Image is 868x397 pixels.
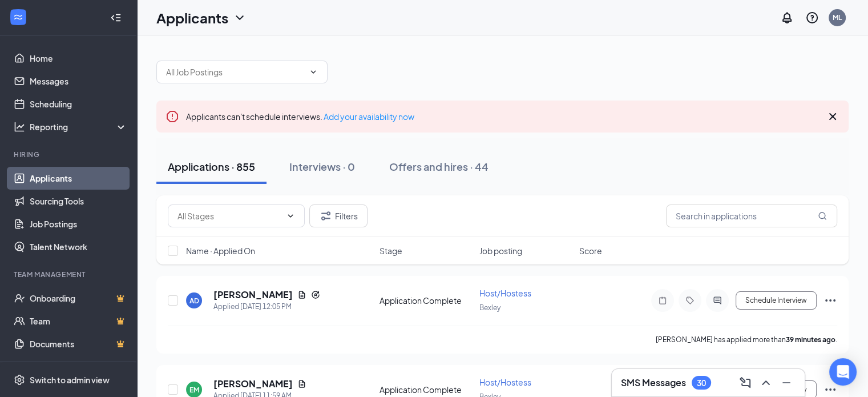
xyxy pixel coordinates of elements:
button: ChevronUp [757,374,775,392]
svg: Settings [14,374,25,386]
svg: ChevronUp [759,376,773,390]
h3: SMS Messages [621,376,686,389]
span: Stage [380,245,402,256]
svg: ChevronDown [233,11,247,25]
svg: Note [656,296,669,305]
svg: ComposeMessage [738,376,752,390]
div: Switch to admin view [30,374,110,386]
svg: Reapply [311,290,320,299]
button: ComposeMessage [736,374,754,392]
a: Talent Network [30,235,127,258]
div: EM [189,385,199,395]
svg: Document [297,290,306,299]
svg: Minimize [780,376,793,390]
svg: MagnifyingGlass [818,211,827,220]
div: Offers and hires · 44 [389,159,488,174]
div: Application Complete [380,384,473,395]
a: TeamCrown [30,310,127,332]
svg: Tag [683,296,697,305]
a: Scheduling [30,93,127,115]
p: [PERSON_NAME] has applied more than . [656,335,837,344]
a: DocumentsCrown [30,332,127,355]
div: ML [833,13,842,22]
svg: ChevronDown [286,211,295,220]
div: Hiring [14,150,125,159]
svg: Ellipses [823,294,837,307]
h5: [PERSON_NAME] [213,288,293,301]
button: Schedule Interview [736,291,817,310]
div: Reporting [30,121,128,133]
input: Search in applications [666,204,837,227]
svg: Notifications [780,11,794,25]
svg: ActiveChat [710,296,724,305]
div: Team Management [14,270,125,279]
a: Sourcing Tools [30,190,127,212]
span: Host/Hostess [479,288,531,298]
span: Job posting [479,245,522,256]
div: 30 [697,378,706,388]
span: Score [579,245,602,256]
div: Applications · 855 [168,159,255,174]
svg: Error [165,110,179,123]
button: Filter Filters [309,204,368,227]
a: OnboardingCrown [30,287,127,310]
svg: Analysis [14,121,25,133]
svg: Ellipses [823,383,837,396]
a: Applicants [30,167,127,190]
a: Home [30,47,127,70]
a: Add your availability now [324,111,414,122]
h1: Applicants [156,8,228,27]
span: Name · Applied On [186,245,255,256]
svg: QuestionInfo [805,11,819,25]
svg: Filter [319,209,333,223]
a: Messages [30,70,127,93]
div: Interviews · 0 [289,159,355,174]
div: Open Intercom Messenger [829,358,857,386]
svg: Document [297,379,306,388]
svg: Cross [826,110,839,123]
svg: Collapse [110,12,122,23]
a: SurveysCrown [30,355,127,378]
input: All Job Postings [166,66,304,78]
svg: ChevronDown [309,67,318,77]
svg: WorkstreamLogo [13,11,24,23]
div: AD [189,296,199,306]
button: Minimize [777,374,796,392]
b: 39 minutes ago [786,335,835,344]
div: Applied [DATE] 12:05 PM [213,301,320,312]
h5: [PERSON_NAME] [213,378,293,390]
span: Applicants can't schedule interviews. [186,111,414,122]
div: Application Complete [380,295,473,306]
span: Host/Hostess [479,377,531,387]
span: Bexley [479,303,500,312]
input: All Stages [177,210,281,222]
a: Job Postings [30,212,127,235]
